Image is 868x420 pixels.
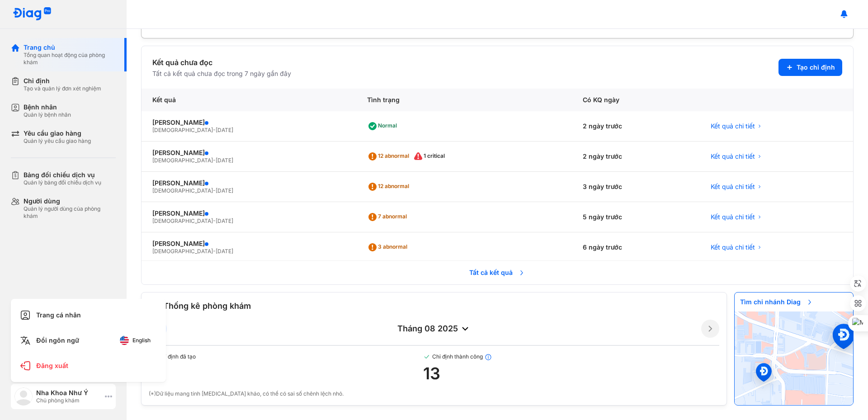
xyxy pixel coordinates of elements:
div: Đăng xuất [16,355,160,377]
button: Tạo chỉ định [778,59,842,76]
div: [PERSON_NAME] [152,118,345,127]
div: Normal [367,119,401,133]
span: [DATE] [216,127,233,133]
img: checked-green.01cc79e0.svg [423,353,430,361]
span: [DATE] [216,248,233,255]
div: Có KQ ngày [572,89,700,111]
span: Tạo chỉ định [797,63,835,71]
div: Đổi ngôn ngữ [16,330,160,351]
div: Bệnh nhân [24,103,71,111]
div: 3 abnormal [367,240,411,255]
div: [PERSON_NAME] [152,179,345,187]
div: Kết quả [142,89,356,111]
img: logo [14,387,33,406]
div: [PERSON_NAME] [152,149,345,157]
span: Kết quả chi tiết [711,152,755,160]
span: Tìm chi nhánh Diag [735,293,819,311]
span: [DATE] [216,157,233,164]
span: Kết quả chi tiết [711,213,755,221]
div: Trang cá nhân [16,304,160,326]
div: 12 abnormal [367,179,413,194]
div: 12 abnormal [367,149,413,164]
span: [DEMOGRAPHIC_DATA] [152,157,213,164]
span: 13 [423,364,719,382]
span: Kết quả chi tiết [711,122,755,130]
span: [DATE] [216,217,233,224]
div: Tình trạng [356,89,572,111]
div: Quản lý người dùng của phòng khám [24,205,116,220]
span: Kết quả chi tiết [711,183,755,191]
img: English [120,336,129,345]
span: - [213,187,216,194]
div: tháng 08 2025 [167,323,701,334]
span: [DEMOGRAPHIC_DATA] [152,248,213,255]
div: Quản lý bảng đối chiếu dịch vụ [24,179,101,186]
span: 1 [149,364,423,382]
span: - [213,127,216,133]
div: 6 ngày trước [572,232,700,263]
img: info.7e716105.svg [485,354,492,361]
div: Yêu cầu giao hàng [24,129,91,137]
div: 2 ngày trước [572,111,700,142]
div: Trang chủ [24,43,116,52]
span: Chỉ định đã tạo [149,353,423,360]
div: 2 ngày trước [572,142,700,172]
span: [DEMOGRAPHIC_DATA] [152,127,213,133]
img: logo [13,7,52,21]
span: [DEMOGRAPHIC_DATA] [152,187,213,194]
div: Người dùng [24,197,116,205]
div: (*)Dữ liệu mang tính [MEDICAL_DATA] khảo, có thể có sai số chênh lệch nhỏ. [149,390,719,398]
span: Tất cả kết quả [464,263,531,282]
button: English [113,333,157,348]
div: Tất cả kết quả chưa đọc trong 7 ngày gần đây [152,70,291,78]
div: Chỉ định [24,77,101,85]
div: 5 ngày trước [572,202,700,232]
div: Quản lý yêu cầu giao hàng [24,137,91,145]
div: Quản lý bệnh nhân [24,111,71,118]
div: Chủ phòng khám [36,397,101,404]
div: [PERSON_NAME] [152,240,345,248]
div: Kết quả chưa đọc [152,57,291,68]
span: - [213,248,216,255]
span: English [132,337,151,344]
span: - [213,157,216,164]
span: Chỉ định thành công [423,353,719,361]
div: 1 critical [413,149,448,164]
div: Bảng đối chiếu dịch vụ [24,171,101,179]
div: Tổng quan hoạt động của phòng khám [24,52,116,66]
span: Thống kê phòng khám [163,300,251,312]
div: 7 abnormal [367,210,410,224]
div: Nha Khoa Như Ý [36,389,101,397]
div: [PERSON_NAME] [152,209,345,217]
div: Tạo và quản lý đơn xét nghiệm [24,85,101,92]
span: Kết quả chi tiết [711,243,755,251]
span: - [213,217,216,224]
div: 3 ngày trước [572,172,700,202]
span: [DEMOGRAPHIC_DATA] [152,217,213,224]
span: [DATE] [216,187,233,194]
